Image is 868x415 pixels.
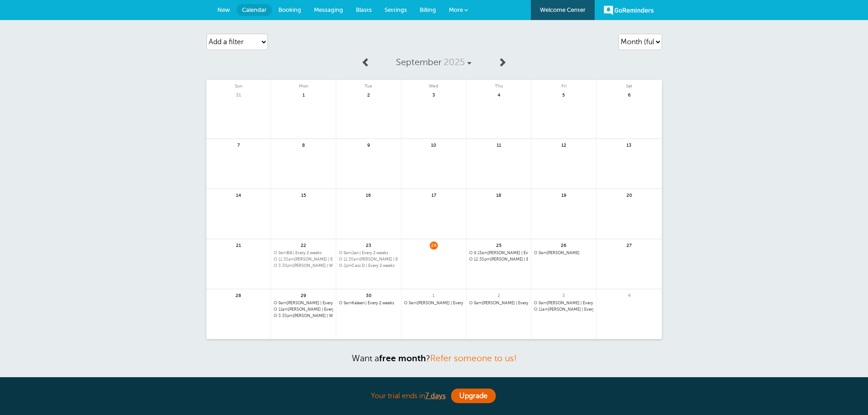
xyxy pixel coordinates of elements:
[539,301,547,305] span: 9am
[449,6,463,13] span: More
[278,301,287,305] span: 9am
[274,251,333,256] a: 9amBill | Every 2 weeks
[274,313,333,318] a: 3:30pm[PERSON_NAME] | Weekly
[314,6,343,13] span: Messaging
[625,241,633,248] span: 27
[356,6,372,13] span: Blasts
[401,80,466,89] span: Wed
[495,141,503,148] span: 11
[234,292,242,298] span: 28
[469,301,529,306] span: Kylie M | Every 2 weeks
[469,257,529,262] a: 12:30pm[PERSON_NAME] | Every 4 weeks
[430,191,438,198] span: 17
[365,141,373,148] span: 9
[375,52,493,72] a: September 2025
[274,251,333,256] span: Bill | Every 2 weeks
[274,301,333,306] a: 9am[PERSON_NAME] | Every 2 weeks
[206,386,662,406] div: Your trial ends in .
[404,301,463,306] span: Maryann | Every 2 weeks
[625,191,633,198] span: 20
[495,241,503,248] span: 25
[625,91,633,98] span: 6
[299,91,308,98] span: 1
[274,307,333,312] span: TJ Waldie | Every 2 weeks
[430,241,438,248] span: 24
[274,301,333,306] span: Dan O | Every 2 weeks
[344,263,352,268] span: 2pm
[234,241,242,248] span: 21
[469,251,529,256] a: 9:15am[PERSON_NAME] | Every 2 weeks
[495,292,503,298] span: 2
[365,241,373,248] span: 23
[539,251,547,255] span: 9am
[339,263,398,268] a: 2pmCass D | Every 2 weeks
[339,257,398,262] span: Katie Q | Every 2 weeks
[404,301,463,306] a: 9am[PERSON_NAME] | Every 2 weeks
[344,257,360,261] span: 11:30am
[560,292,568,298] span: 3
[299,292,308,298] span: 29
[339,301,398,306] span: Kaleen | Every 2 weeks
[625,141,633,148] span: 13
[274,313,333,318] span: Joe | Weekly
[495,91,503,98] span: 4
[299,241,308,248] span: 22
[832,379,859,406] iframe: Resource center
[425,392,446,400] a: 7 days
[385,6,407,13] span: Settings
[278,257,294,261] span: 11:30am
[430,141,438,148] span: 10
[444,57,465,67] span: 2025
[534,301,593,306] a: 9am[PERSON_NAME] | Every 2 weeks
[242,6,267,13] span: Calendar
[278,307,288,312] span: 11am
[271,80,336,89] span: Mon
[339,301,398,306] a: 9amKaleen | Every 2 weeks
[344,301,352,305] span: 9am
[534,251,593,256] a: 9am[PERSON_NAME]
[474,257,490,261] span: 12:30pm
[344,251,352,255] span: 9am
[474,251,488,255] span: 9:15am
[365,191,373,198] span: 16
[365,292,373,298] span: 30
[474,301,482,305] span: 9am
[495,191,503,198] span: 18
[534,251,593,256] span: Mary Tecee
[299,191,308,198] span: 15
[430,354,517,363] a: Refer someone to us!
[299,141,308,148] span: 8
[339,251,398,256] a: 9amJan | Every 2 weeks
[409,301,417,305] span: 9am
[274,263,333,268] span: Joe | Weekly
[339,251,398,256] span: Jan | Every 2 weeks
[278,251,287,255] span: 9am
[451,389,496,403] a: Upgrade
[534,301,593,306] span: Mary Tecee | Every 2 weeks
[274,307,333,312] a: 11am[PERSON_NAME] | Every 2 weeks
[274,263,333,268] a: 3:30pm[PERSON_NAME] | Weekly
[469,257,529,262] span: Amy R | Every 4 weeks
[206,80,271,89] span: Sun
[430,91,438,98] span: 3
[234,191,242,198] span: 14
[534,307,593,312] span: Kathy Harbison | Every 2 weeks
[469,251,529,256] span: Yvonne | Every 2 weeks
[278,263,293,268] span: 3:30pm
[234,141,242,148] span: 7
[469,301,529,306] a: 9am[PERSON_NAME] | Every 2 weeks
[560,191,568,198] span: 19
[420,6,436,13] span: Billing
[336,80,401,89] span: Tue
[467,80,531,89] span: Thu
[236,4,272,16] a: Calendar
[625,292,633,298] span: 4
[274,257,333,262] span: Linda Tate | Every 2 weeks
[430,292,438,298] span: 1
[206,353,662,364] p: Want a ?
[217,6,230,13] span: New
[278,313,293,318] span: 3:30pm
[278,6,301,13] span: Booking
[339,257,398,262] a: 11:30am[PERSON_NAME] | Every 2 weeks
